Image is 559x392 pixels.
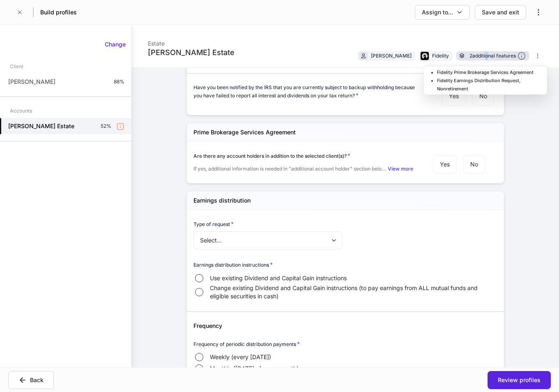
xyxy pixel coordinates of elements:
[101,123,111,129] p: 52%
[371,52,412,60] div: [PERSON_NAME]
[210,284,488,300] span: Change existing Dividend and Capital Gain instructions (to pay earnings from ALL mutual funds and...
[193,196,251,205] h5: Earnings distribution
[432,52,449,60] div: Fidelity
[437,68,544,76] li: Fidelity Prime Brokerage Services Agreement
[40,8,77,16] h5: Build profiles
[469,52,526,60] div: 2 additional features
[482,8,519,16] div: Save and exit
[193,261,273,269] h6: Earnings distribution instructions
[10,59,23,74] div: Client
[99,38,131,51] button: Change
[148,48,235,58] div: [PERSON_NAME] Estate
[193,128,296,136] h5: Prime Brokerage Services Agreement
[415,5,470,20] button: Assign to...
[193,152,413,160] div: Are there any account holders in addition to the selected client(s)?
[8,122,74,130] h5: [PERSON_NAME] Estate
[498,376,541,384] div: Review profiles
[388,165,413,173] button: View more
[114,78,124,85] p: 88%
[8,371,54,389] button: Back
[105,40,126,48] div: Change
[10,104,32,118] div: Accounts
[193,322,497,330] h5: Frequency
[437,76,544,93] li: Fidelity Earnings Distribution Request, Nonretirement
[210,274,347,282] span: Use existing Dividend and Capital Gain instructions
[193,340,300,348] h6: Frequency of periodic distribution payments
[475,5,526,20] button: Save and exit
[193,231,342,249] div: Select...
[193,166,386,172] span: If yes, additional information is needed in "additional account holder" section below.
[30,376,44,384] div: Back
[210,364,299,373] span: Monthly ([DATE] of every month)
[488,371,551,389] button: Review profiles
[193,220,234,228] h6: Type of request
[422,8,453,16] div: Assign to...
[193,83,422,99] h6: Have you been notified by the IRS that you are currently subject to backup withholding because yo...
[148,35,235,48] div: Estate
[210,353,271,361] span: Weekly (every [DATE])
[8,78,55,86] p: [PERSON_NAME]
